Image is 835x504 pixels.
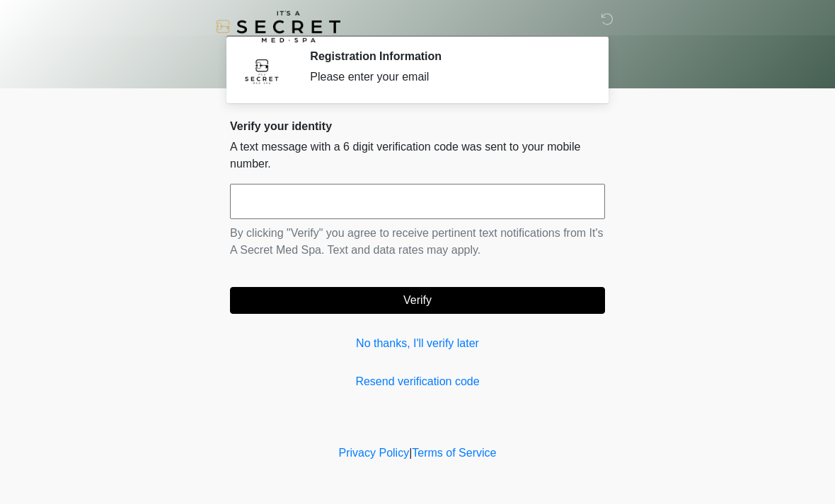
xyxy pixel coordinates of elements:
[216,11,340,42] img: It's A Secret Med Spa Logo
[230,225,605,259] p: By clicking "Verify" you agree to receive pertinent text notifications from It's A Secret Med Spa...
[230,139,605,172] p: A text message with a 6 digit verification code was sent to your mobile number.
[310,69,584,86] div: Please enter your email
[409,447,412,459] a: |
[241,49,283,92] img: Agent Avatar
[310,49,584,63] h2: Registration Information
[339,447,410,459] a: Privacy Policy
[230,335,605,352] a: No thanks, I'll verify later
[230,119,605,133] h2: Verify your identity
[412,447,496,459] a: Terms of Service
[230,287,605,314] button: Verify
[230,373,605,390] a: Resend verification code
